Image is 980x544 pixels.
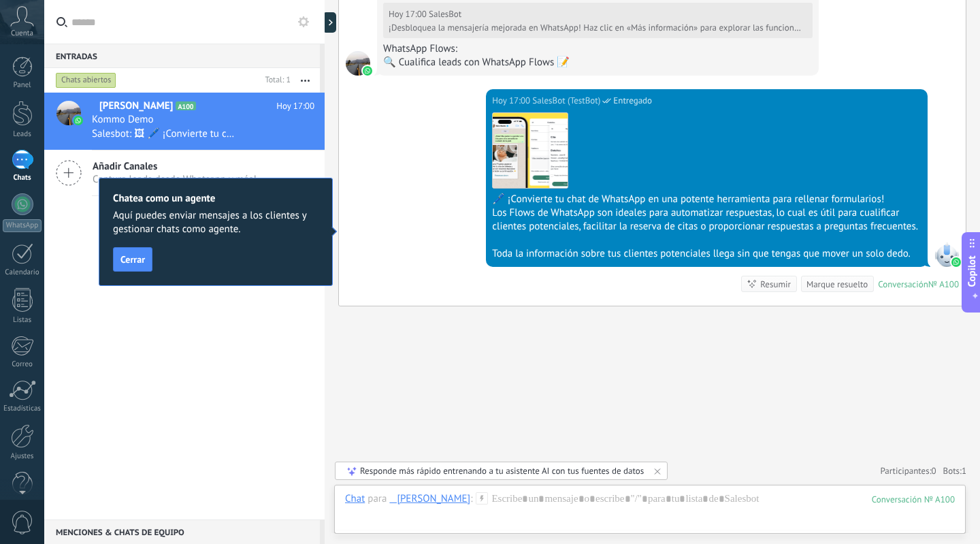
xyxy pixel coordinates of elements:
[943,465,966,477] span: Bots:
[73,116,83,125] img: icon
[44,44,320,68] div: Entradas
[323,12,336,33] div: Mostrar
[928,278,959,290] div: № A100
[492,247,921,261] div: Toda la información sobre tus clientes potenciales llega sin que tengas que mover un solo dedo.
[367,492,387,506] span: para
[389,492,470,505] div: ⠀Jair
[492,94,532,108] div: Hoy 17:00
[276,99,314,113] span: Hoy 17:00
[613,94,652,108] span: Entregado
[880,465,936,477] a: Participantes:0
[56,72,116,89] div: Chats abiertos
[934,242,959,267] span: SalesBot
[113,209,318,236] span: Aquí puedes enviar mensajes a los clientes y gestionar chats como agente.
[3,404,42,413] div: Estadísticas
[3,81,42,90] div: Panel
[11,29,33,38] span: Cuenta
[3,268,42,277] div: Calendario
[3,360,42,369] div: Correo
[493,113,568,188] img: fe559407-1e2c-4c3e-a756-d25729be54e4
[92,113,154,127] span: Kommo Demo
[470,492,472,506] span: :
[93,173,257,186] span: Captura leads desde Whatsapp y más!
[92,127,240,140] span: Salesbot: 🖼 🖊️ ¡Convierte tu chat de WhatsApp en una potente herramienta para rellenar formulario...
[3,130,42,139] div: Leads
[93,160,257,173] span: Añadir Canales
[932,465,936,477] span: 0
[383,56,813,69] div: 🔍 Cualifica leads con WhatsApp Flows 📝
[3,316,42,325] div: Listas
[360,465,644,477] div: Responde más rápido entrenando a tu asistente AI con tus fuentes de datos
[44,93,325,150] a: avataricon⠀[PERSON_NAME]A100Hoy 17:00Kommo DemoSalesbot: 🖼 🖊️ ¡Convierte tu chat de WhatsApp en u...
[363,66,372,76] img: waba.svg
[92,99,173,113] span: ⠀[PERSON_NAME]
[3,219,42,232] div: WhatsApp
[951,257,961,267] img: waba.svg
[383,42,813,56] div: WhatsApp Flows:
[3,452,42,461] div: Ajustes
[532,94,600,108] span: SalesBot (TestBot)
[492,206,921,234] div: Los Flows de WhatsApp son ideales para automatizar respuestas, lo cual es útil para cualificar cl...
[291,68,320,93] button: Más
[113,192,318,205] h2: Chatea como un agente
[872,494,955,505] div: 100
[878,278,928,290] div: Conversación
[965,255,979,287] span: Copilot
[260,74,291,87] div: Total: 1
[806,278,868,291] div: Marque resuelto
[346,51,370,76] span: ⠀Jair
[492,193,921,206] div: 🖊️ ¡Convierte tu chat de WhatsApp en una potente herramienta para rellenar formularios!
[389,22,804,33] div: ¡Desbloquea la mensajería mejorada en WhatsApp! Haz clic en «Más información» para explorar las f...
[120,255,145,264] span: Cerrar
[389,9,429,20] div: Hoy 17:00
[176,101,195,110] span: A100
[44,519,320,544] div: Menciones & Chats de equipo
[760,278,791,291] div: Resumir
[429,8,461,20] span: SalesBot
[3,174,42,182] div: Chats
[113,247,152,272] button: Cerrar
[962,465,966,477] span: 1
